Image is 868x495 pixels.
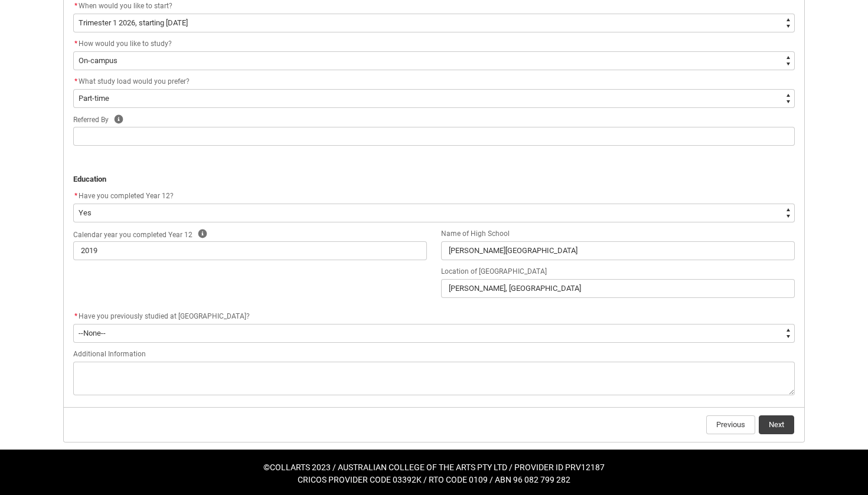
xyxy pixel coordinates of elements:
[759,415,794,434] button: Next
[79,312,250,320] span: Have you previously studied at [GEOGRAPHIC_DATA]?
[79,2,172,10] span: When would you like to start?
[74,40,77,48] abbr: required
[74,192,77,200] abbr: required
[706,415,755,434] button: Previous
[74,2,77,10] abbr: required
[79,77,190,86] span: What study load would you prefer?
[73,175,106,183] strong: Education
[73,231,192,239] span: Calendar year you completed Year 12
[73,350,146,358] span: Additional Information
[79,192,174,200] span: Have you completed Year 12?
[73,116,109,124] span: Referred By
[441,230,510,238] span: Name of High School
[441,267,547,276] span: Location of [GEOGRAPHIC_DATA]
[74,312,77,320] abbr: required
[79,40,172,48] span: How would you like to study?
[74,77,77,86] abbr: required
